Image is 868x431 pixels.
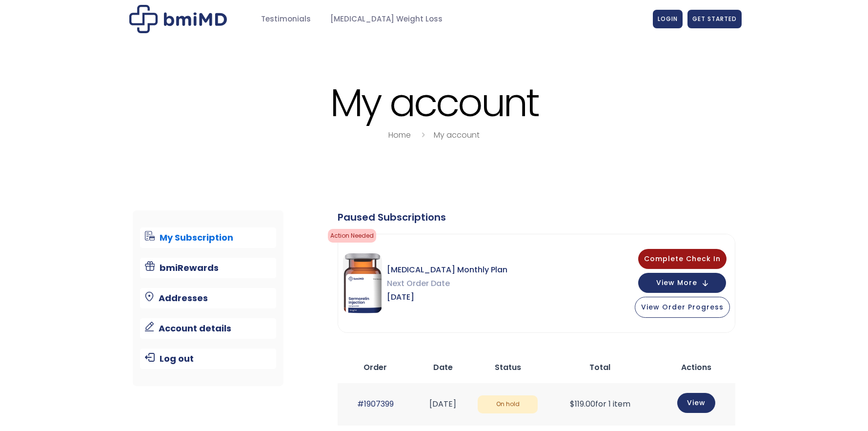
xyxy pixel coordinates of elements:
span: On hold [478,395,538,413]
a: Home [388,129,411,141]
span: $ [570,398,575,410]
span: Testimonials [261,14,311,25]
a: View [677,393,715,413]
a: Account details [140,318,276,339]
button: Complete Check In [638,249,727,269]
span: 119.00 [570,398,595,410]
a: Log out [140,349,276,369]
nav: Account pages [133,210,283,386]
span: [MEDICAL_DATA] Weight Loss [330,14,443,25]
div: Paused Subscriptions [338,210,735,224]
a: My Subscription [140,227,276,248]
span: [MEDICAL_DATA] Monthly Plan [387,263,507,277]
a: Testimonials [251,10,321,29]
span: Actions [681,362,711,373]
span: View Order Progress [641,302,724,312]
span: View More [656,280,697,286]
img: My account [129,5,227,33]
td: for 1 item [543,383,657,426]
a: LOGIN [653,10,683,28]
span: GET STARTED [692,15,737,23]
a: #1907399 [357,398,394,410]
span: Order [363,362,387,373]
time: [DATE] [429,398,456,410]
span: [DATE] [387,290,507,304]
span: Date [433,362,453,373]
i: breadcrumbs separator [418,129,428,141]
h1: My account [127,82,742,123]
span: Next Order Date [387,277,507,290]
span: LOGIN [658,15,678,23]
a: bmiRewards [140,258,276,278]
a: My account [434,129,480,141]
a: [MEDICAL_DATA] Weight Loss [321,10,452,29]
span: Total [589,362,610,373]
span: Action Needed [328,229,376,243]
a: GET STARTED [687,10,742,28]
a: Addresses [140,288,276,308]
button: View More [638,273,726,293]
button: View Order Progress [635,297,730,318]
span: Complete Check In [644,254,721,264]
span: Status [495,362,521,373]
